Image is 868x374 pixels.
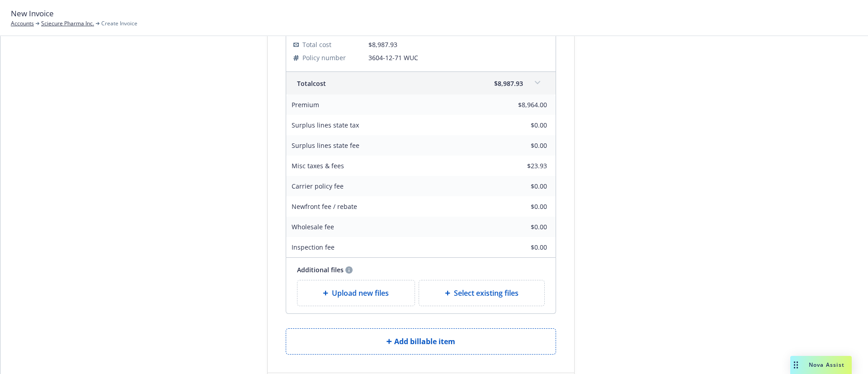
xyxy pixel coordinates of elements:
span: Upload new files [332,288,389,298]
button: Nova Assist [790,356,852,374]
span: Surplus lines state tax [292,121,359,129]
span: Nova Assist [809,361,844,369]
a: Sciecure Pharma Inc. [41,19,94,28]
span: Add billable item [394,336,455,347]
span: Policy number [302,53,346,62]
span: $8,987.93 [494,79,523,88]
span: Inspection fee [292,243,335,251]
span: Carrier policy fee [292,182,344,190]
span: Total cost [297,79,326,88]
span: 3604-12-71 WUC [368,53,548,62]
span: Create Invoice [101,19,137,28]
span: Select existing files [454,288,519,298]
span: Misc taxes & fees [292,161,344,170]
span: Newfront fee / rebate [292,202,357,211]
span: New Invoice [11,8,54,19]
div: Totalcost$8,987.93 [286,72,556,95]
input: 0.00 [494,180,552,193]
span: Total cost [302,40,331,49]
input: 0.00 [494,98,552,112]
input: 0.00 [494,118,552,132]
span: Surplus lines state fee [292,141,359,150]
div: Select existing files [419,280,545,306]
span: Premium [292,100,319,109]
div: Upload new files [297,280,415,306]
input: 0.00 [494,241,552,254]
span: Additional files [297,265,344,275]
input: 0.00 [494,159,552,173]
span: Wholesale fee [292,223,334,231]
input: 0.00 [494,220,552,234]
a: Accounts [11,19,34,28]
button: Add billable item [286,328,556,355]
input: 0.00 [494,139,552,152]
span: $8,987.93 [368,40,397,49]
input: 0.00 [494,200,552,213]
div: Drag to move [790,356,802,374]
